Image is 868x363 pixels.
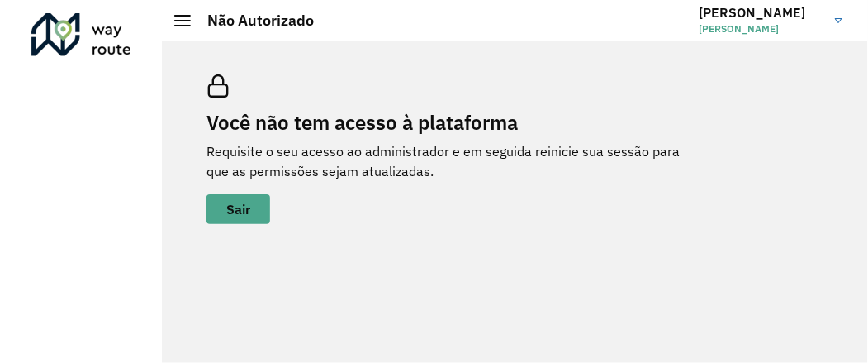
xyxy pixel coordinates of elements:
button: button [206,194,270,224]
h2: Não Autorizado [191,12,314,30]
h3: [PERSON_NAME] [699,5,823,21]
span: [PERSON_NAME] [699,21,823,36]
h2: Você não tem acesso à plataforma [206,111,702,135]
span: Sair [226,203,250,216]
p: Requisite o seu acesso ao administrador e em seguida reinicie sua sessão para que as permissões s... [206,141,702,181]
